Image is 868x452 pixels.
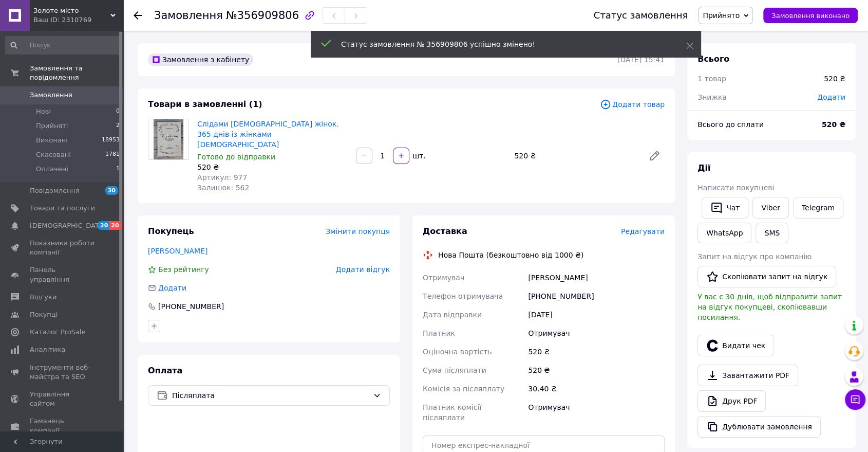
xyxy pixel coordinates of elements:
div: Отримувач [526,324,667,342]
span: Запит на відгук про компанію [697,252,812,261]
a: Telegram [793,197,843,219]
span: Додати [158,284,186,292]
div: шт. [410,151,427,161]
a: Viber [752,197,788,219]
input: Пошук [5,36,121,55]
div: 520 ₴ [526,361,667,379]
a: Завантажити PDF [697,365,798,386]
div: 520 ₴ [510,149,640,163]
div: [PHONE_NUMBER] [526,287,667,305]
div: Отримувач [526,398,667,427]
a: Слідами [DEMOGRAPHIC_DATA] жінок. 365 днів із жінками [DEMOGRAPHIC_DATA] [197,120,339,149]
span: 2 [116,121,120,131]
span: 20 [109,221,121,230]
span: Покупці [30,310,58,319]
button: Чат з покупцем [845,389,865,410]
span: Без рейтингу [158,265,209,274]
span: Додати [817,93,845,101]
span: №356909806 [226,9,299,22]
span: Всього [697,54,729,64]
span: 20 [98,221,109,230]
span: Товари в замовленні (1) [148,99,262,109]
span: Комісія за післяплату [423,385,504,393]
img: Слідами біблійних жінок. 365 днів із жінками Біблії [154,119,184,159]
span: Редагувати [621,227,665,236]
span: Управління сайтом [30,390,95,408]
div: Нова Пошта (безкоштовно від 1000 ₴) [436,250,586,260]
span: Каталог ProSale [30,328,85,337]
span: Написати покупцеві [697,184,774,192]
button: Дублювати замовлення [697,416,821,438]
span: Доставка [423,226,467,236]
div: 520 ₴ [526,342,667,361]
div: [PERSON_NAME] [526,268,667,287]
button: SMS [756,223,788,243]
a: [PERSON_NAME] [148,247,207,255]
span: Отримувач [423,274,464,282]
div: Повернутися назад [134,10,142,21]
div: Статус замовлення [594,10,688,21]
span: Оплачені [36,165,68,174]
span: Всього до сплати [697,120,764,129]
span: Оплата [148,366,182,375]
span: Телефон отримувача [423,292,503,300]
span: Панель управління [30,265,95,284]
button: Видати чек [697,335,774,356]
span: Післяплата [172,390,369,401]
span: Додати відгук [336,265,390,274]
a: Друк PDF [697,390,766,412]
span: Артикул: 977 [197,173,247,182]
span: Дії [697,163,710,173]
span: Додати товар [600,99,665,110]
span: Готово до відправки [197,153,275,161]
span: Аналітика [30,345,65,354]
span: Повідомлення [30,186,80,195]
span: Прийняті [36,121,68,131]
span: Гаманець компанії [30,417,95,435]
span: Замовлення виконано [771,12,850,20]
span: Покупець [148,226,194,236]
span: Платник [423,329,455,337]
div: [DATE] [526,305,667,324]
span: Нові [36,107,51,116]
div: 30.40 ₴ [526,379,667,398]
span: Замовлення [154,9,223,22]
div: Ваш ID: 2310769 [33,15,123,25]
span: 1781 [105,150,120,159]
div: 520 ₴ [197,162,348,172]
span: Інструменти веб-майстра та SEO [30,363,95,382]
span: Дата відправки [423,311,482,319]
button: Замовлення виконано [763,8,858,23]
span: Знижка [697,93,727,101]
span: Сума післяплати [423,366,486,374]
span: Оціночна вартість [423,348,492,356]
span: 1 товар [697,75,726,83]
span: Залишок: 562 [197,184,249,192]
b: 520 ₴ [822,120,845,129]
span: У вас є 30 днів, щоб відправити запит на відгук покупцеві, скопіювавши посилання. [697,293,842,321]
span: 0 [116,107,120,116]
span: Скасовані [36,150,71,159]
span: Показники роботи компанії [30,239,95,257]
div: Замовлення з кабінету [148,53,253,66]
span: Змінити покупця [326,227,390,236]
span: Відгуки [30,293,56,302]
span: Золоте місто [33,6,110,15]
span: 30 [105,186,118,195]
div: Статус замовлення № 356909806 успішно змінено! [341,39,661,49]
a: Редагувати [644,146,665,166]
span: Товари та послуги [30,204,95,213]
button: Скопіювати запит на відгук [697,266,836,287]
div: 520 ₴ [824,74,845,84]
button: Чат [702,197,748,219]
span: [DEMOGRAPHIC_DATA] [30,221,106,230]
span: Замовлення та повідомлення [30,64,123,82]
span: 1 [116,165,120,174]
span: 18953 [102,136,120,145]
span: Платник комісії післяплати [423,403,481,422]
span: Виконані [36,136,68,145]
span: Замовлення [30,91,72,100]
div: [PHONE_NUMBER] [157,301,225,312]
span: Прийнято [703,11,740,20]
a: WhatsApp [697,223,751,243]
